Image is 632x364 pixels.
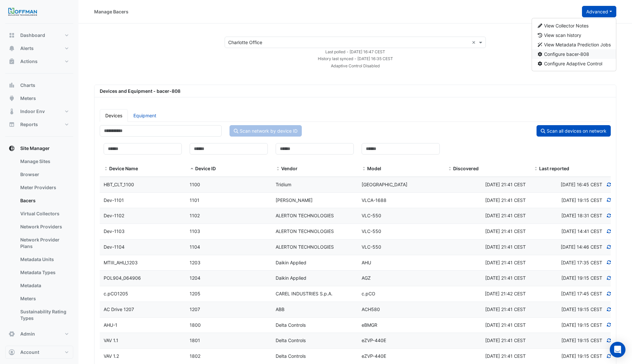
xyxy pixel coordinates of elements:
[9,82,15,89] app-icon: Charts
[485,275,526,281] span: Wed 27-Aug-2025 15:41 EDT
[606,275,612,281] a: Refresh
[544,23,589,28] span: View Collector Notes
[532,18,617,71] div: Advanced
[5,346,73,359] button: Account
[561,291,602,296] span: Discovered at
[15,207,73,220] a: Virtual Collectors
[318,56,393,61] small: Wed 03-Sep-2025 10:35 EDT
[485,197,526,203] span: Wed 27-Aug-2025 15:41 EDT
[276,306,284,312] span: ABB
[367,166,381,171] span: Model
[190,182,200,187] span: 1100
[532,49,616,59] button: Configure bacer-808
[362,166,366,172] span: Model
[15,279,73,292] a: Metadata
[485,182,526,187] span: Wed 27-Aug-2025 15:41 EDT
[539,166,569,171] span: Last reported
[9,45,15,52] app-icon: Alerts
[485,322,526,328] span: Wed 27-Aug-2025 15:41 EDT
[544,51,589,57] span: Configure bacer-808
[362,244,381,250] span: VLC-550
[276,275,306,281] span: Daikin Applied
[5,92,73,105] button: Meters
[104,213,124,218] span: Dev-1102
[561,338,602,343] span: Discovered at
[15,155,73,168] a: Manage Sites
[561,275,602,281] span: Discovered at
[190,228,200,234] span: 1103
[606,182,612,187] a: Refresh
[485,213,526,218] span: Wed 27-Aug-2025 15:41 EDT
[190,213,200,218] span: 1102
[561,322,602,328] span: Discovered at
[362,197,386,203] span: VLCA-1688
[362,338,386,343] span: eZVP-440E
[8,5,37,18] img: Company Logo
[15,266,73,279] a: Metadata Types
[104,244,125,250] span: Dev-1104
[104,306,134,312] span: AC Drive 1207
[5,29,73,42] button: Dashboard
[5,142,73,155] button: Site Manager
[20,95,36,102] span: Meters
[195,166,216,171] span: Device ID
[104,291,128,296] span: c.pCO1205
[276,197,313,203] span: [PERSON_NAME]
[5,327,73,340] button: Admin
[472,39,477,46] span: Clear
[331,63,380,68] small: Adaptive Control Disabled
[128,109,162,122] a: Equipment
[362,213,381,218] span: VLC-550
[5,105,73,118] button: Indoor Env
[606,353,612,359] a: Refresh
[606,260,612,265] a: Refresh
[100,109,128,122] a: Devices
[190,338,200,343] span: 1801
[606,322,612,328] a: Refresh
[190,353,200,359] span: 1802
[362,275,371,281] span: AGZ
[485,260,526,265] span: Wed 27-Aug-2025 15:41 EDT
[15,220,73,233] a: Network Providers
[362,182,407,187] span: [GEOGRAPHIC_DATA]
[15,168,73,181] a: Browser
[104,228,125,234] span: Dev-1103
[9,58,15,65] app-icon: Actions
[276,353,306,359] span: Delta Controls
[276,166,280,172] span: Vendor
[104,338,118,343] span: VAV 1.1
[606,338,612,343] a: Refresh
[190,260,200,265] span: 1203
[20,121,38,128] span: Reports
[606,291,612,296] a: Refresh
[485,244,526,250] span: Wed 27-Aug-2025 15:41 EDT
[582,6,616,17] button: Advanced
[276,260,306,265] span: Daikin Applied
[485,338,526,343] span: Wed 27-Aug-2025 15:41 EDT
[362,228,381,234] span: VLC-550
[276,182,291,187] span: Tridium
[537,125,611,137] button: Scan all devices on network
[325,49,385,54] small: Wed 03-Sep-2025 10:47 EDT
[190,166,194,172] span: Device ID
[5,42,73,55] button: Alerts
[362,322,377,328] span: eBMGR
[561,213,602,218] span: Discovered at
[20,349,39,356] span: Account
[15,305,73,325] a: Sustainability Rating Types
[276,213,334,218] span: ALERTON TECHNOLOGIES
[606,213,612,218] a: Refresh
[276,338,306,343] span: Delta Controls
[104,322,117,328] span: AHU-1
[104,260,138,265] span: MTIII_AHU_1203
[15,253,73,266] a: Metadata Units
[485,353,526,359] span: Wed 27-Aug-2025 15:41 EDT
[190,291,200,296] span: 1205
[362,306,380,312] span: ACH580
[5,79,73,92] button: Charts
[561,182,602,187] span: Discovered at
[561,353,602,359] span: Discovered at
[20,58,38,65] span: Actions
[610,342,625,357] div: Open Intercom Messenger
[485,228,526,234] span: Wed 27-Aug-2025 15:41 EDT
